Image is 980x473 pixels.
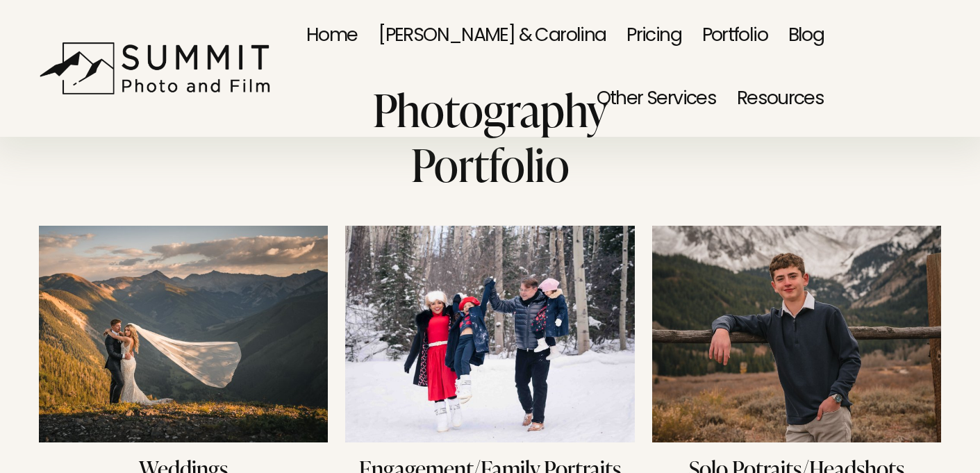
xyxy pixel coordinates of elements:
span: Resources [737,70,824,130]
img: Engagement/Family Portraits [345,226,634,442]
a: folder dropdown [737,68,824,131]
h1: Photography Portfolio [304,82,675,192]
a: [PERSON_NAME] & Carolina [378,5,606,68]
a: Pricing [626,5,681,68]
a: Blog [788,5,824,68]
img: Summit Photo and Film [39,42,279,95]
span: Other Services [597,70,716,130]
img: Solo Potraits/Headshots [652,226,941,442]
a: folder dropdown [597,68,716,131]
a: Home [306,5,358,68]
img: Weddings [39,226,328,442]
a: Portfolio [702,5,768,68]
